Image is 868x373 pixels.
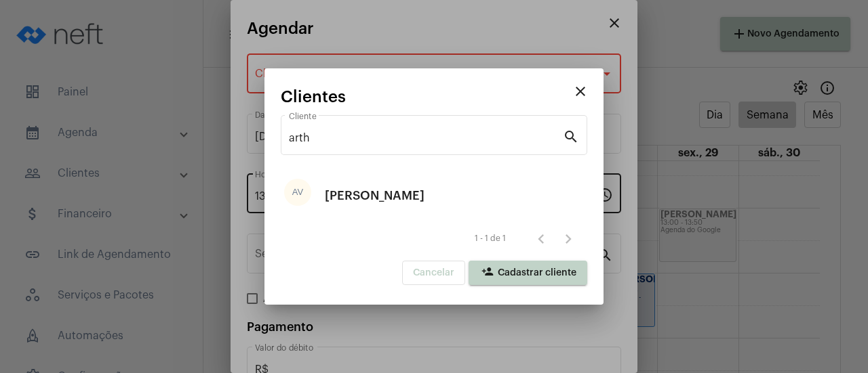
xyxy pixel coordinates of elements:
[528,225,555,252] button: Página anterior
[469,261,587,285] button: Cadastrar cliente
[479,265,496,282] mat-icon: person_add
[572,83,589,100] mat-icon: close
[555,225,582,252] button: Próxima página
[563,128,579,144] mat-icon: search
[475,234,506,243] div: 1 - 1 de 1
[479,268,576,278] span: Cadastrar cliente
[284,179,311,206] div: AV
[325,175,425,216] div: [PERSON_NAME]
[402,261,465,285] button: Cancelar
[413,268,454,278] span: Cancelar
[289,132,563,144] input: Pesquisar cliente
[281,88,346,106] span: Clientes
